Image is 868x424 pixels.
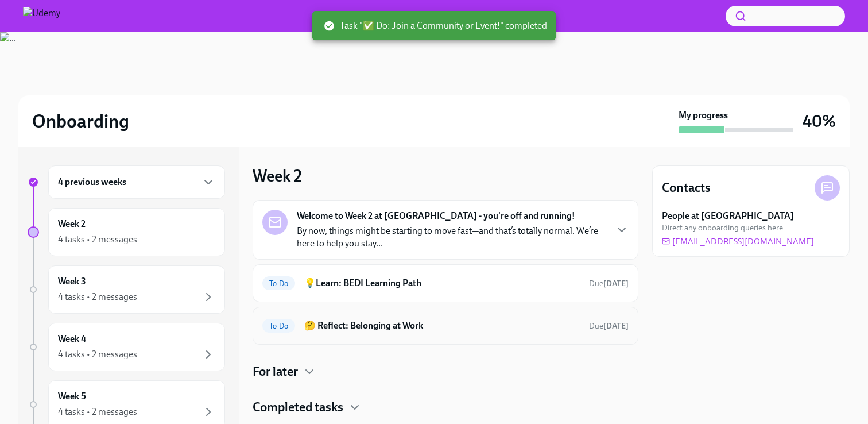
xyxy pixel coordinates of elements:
[679,109,728,122] strong: My progress
[262,274,629,292] a: To Do💡Learn: BEDI Learning PathDue[DATE]
[253,399,343,416] h4: Completed tasks
[58,275,86,288] h6: Week 3
[304,277,580,290] h6: 💡Learn: BEDI Learning Path
[58,390,86,403] h6: Week 5
[262,317,629,335] a: To Do🤔 Reflect: Belonging at WorkDue[DATE]
[662,222,783,233] span: Direct any onboarding queries here
[58,406,137,418] div: 4 tasks • 2 messages
[28,208,225,256] a: Week 24 tasks • 2 messages
[324,20,547,32] span: Task "✅ Do: Join a Community or Event!" completed
[253,399,638,416] div: Completed tasks
[58,176,126,188] h6: 4 previous weeks
[662,179,711,196] h4: Contacts
[48,165,225,199] div: 4 previous weeks
[23,7,60,25] img: Udemy
[58,233,137,246] div: 4 tasks • 2 messages
[662,210,794,222] strong: People at [GEOGRAPHIC_DATA]
[28,265,225,314] a: Week 34 tasks • 2 messages
[32,110,129,133] h2: Onboarding
[253,165,302,186] h3: Week 2
[253,363,298,380] h4: For later
[589,278,629,289] span: August 23rd, 2025 17:00
[58,218,86,230] h6: Week 2
[589,321,629,331] span: Due
[803,111,836,132] h3: 40%
[603,279,629,288] strong: [DATE]
[262,322,295,330] span: To Do
[603,321,629,331] strong: [DATE]
[297,225,606,250] p: By now, things might be starting to move fast—and that’s totally normal. We’re here to help you s...
[297,210,575,222] strong: Welcome to Week 2 at [GEOGRAPHIC_DATA] - you're off and running!
[304,319,580,332] h6: 🤔 Reflect: Belonging at Work
[28,323,225,371] a: Week 44 tasks • 2 messages
[58,291,137,303] div: 4 tasks • 2 messages
[253,363,638,380] div: For later
[589,279,629,288] span: Due
[58,333,86,345] h6: Week 4
[662,236,814,247] a: [EMAIL_ADDRESS][DOMAIN_NAME]
[58,348,137,361] div: 4 tasks • 2 messages
[262,279,295,288] span: To Do
[589,321,629,332] span: August 23rd, 2025 17:00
